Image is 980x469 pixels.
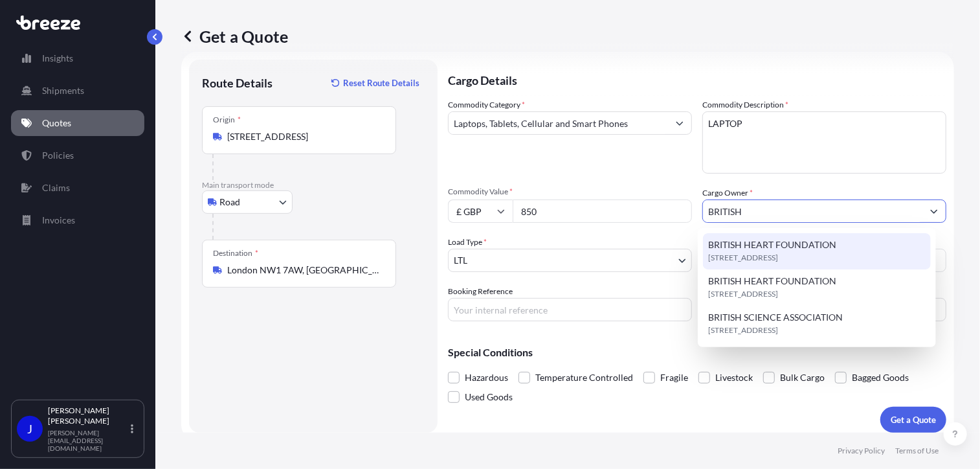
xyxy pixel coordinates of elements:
span: [STREET_ADDRESS] [708,288,778,301]
p: [PERSON_NAME] [PERSON_NAME] [48,406,128,426]
input: Destination [227,264,380,277]
p: Insights [42,52,73,65]
label: Booking Reference [448,285,513,298]
p: Cargo Details [448,60,946,98]
span: Road [219,196,240,209]
button: Show suggestions [668,111,691,135]
span: [STREET_ADDRESS] [708,324,778,337]
span: BRITISH HEART FOUNDATION [708,238,836,251]
span: Load Type [448,236,487,249]
span: Bulk Cargo [780,368,825,387]
label: Cargo Owner [702,187,753,200]
input: Select a commodity type [449,111,668,135]
span: Used Goods [465,387,513,407]
input: Full name [703,200,922,223]
p: Policies [42,149,74,162]
span: Commodity Value [448,187,692,197]
span: Temperature Controlled [535,368,633,387]
p: Invoices [42,214,75,227]
span: Fragile [660,368,688,387]
div: Destination [213,248,258,258]
button: Show suggestions [922,200,946,223]
p: Reset Route Details [343,76,419,89]
div: Origin [213,115,241,125]
div: Suggestions [703,233,931,342]
span: Bagged Goods [852,368,909,387]
p: Claims [42,181,70,194]
span: J [27,422,32,435]
label: Commodity Description [702,98,788,111]
span: BRITISH SCIENCE ASSOCIATION [708,311,843,324]
p: [PERSON_NAME][EMAIL_ADDRESS][DOMAIN_NAME] [48,429,128,452]
p: Terms of Use [895,446,939,456]
span: LTL [454,254,467,267]
input: Your internal reference [448,298,692,321]
button: Select transport [202,190,293,214]
span: BRITISH HEART FOUNDATION [708,275,836,288]
span: Hazardous [465,368,508,387]
input: Type amount [513,200,692,223]
p: Main transport mode [202,180,425,190]
span: [STREET_ADDRESS] [708,251,778,264]
input: Origin [227,130,380,143]
p: Get a Quote [891,413,936,426]
span: Livestock [715,368,753,387]
p: Quotes [42,117,71,130]
p: Route Details [202,75,273,91]
label: Commodity Category [448,98,525,111]
p: Get a Quote [181,26,288,47]
p: Shipments [42,84,84,97]
p: Special Conditions [448,347,946,358]
p: Privacy Policy [838,446,885,456]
